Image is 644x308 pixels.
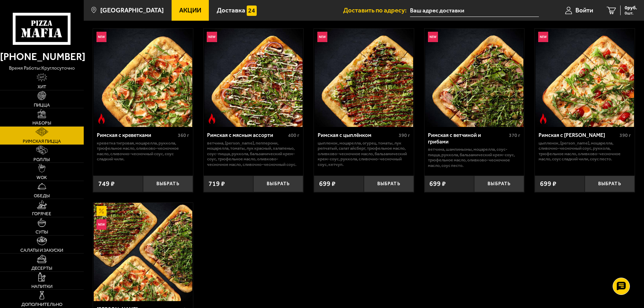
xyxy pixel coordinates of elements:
[625,11,637,15] span: 0 шт.
[32,211,51,216] span: Горячее
[425,29,523,127] img: Римская с ветчиной и грибами
[96,206,106,216] img: Акционный
[93,29,193,127] a: НовинкаОстрое блюдоРимская с креветками
[207,113,217,123] img: Острое блюдо
[343,7,410,14] span: Доставить по адресу:
[253,176,303,192] button: Выбрать
[625,6,637,10] span: 0 руб.
[399,132,410,138] span: 390 г
[538,32,548,42] img: Новинка
[540,180,556,187] span: 699 ₽
[247,6,257,16] img: 15daf4d41897b9f0e9f617042186c801.svg
[538,113,548,123] img: Острое блюдо
[204,29,303,127] a: НовинкаОстрое блюдоРимская с мясным ассорти
[318,132,397,139] div: Римская с цыплёнком
[319,180,336,187] span: 699 ₽
[539,140,631,162] p: цыпленок, [PERSON_NAME], моцарелла, сливочно-чесночный соус, руккола, трюфельное масло, оливково-...
[97,140,189,162] p: креветка тигровая, моцарелла, руккола, трюфельное масло, оливково-чесночное масло, сливочно-чесно...
[143,176,193,192] button: Выбрать
[21,302,62,307] span: Дополнительно
[217,7,245,14] span: Доставка
[364,176,414,192] button: Выбрать
[474,176,524,192] button: Выбрать
[318,140,410,167] p: цыпленок, моцарелла, огурец, томаты, лук репчатый, салат айсберг, трюфельное масло, оливково-чесн...
[96,113,106,123] img: Острое блюдо
[33,157,50,162] span: Роллы
[97,132,176,139] div: Римская с креветками
[535,29,634,127] img: Римская с томатами черри
[31,284,52,289] span: Напитки
[32,121,51,125] span: Наборы
[428,147,520,168] p: ветчина, шампиньоны, моцарелла, соус-пицца, руккола, бальзамический крем-соус, трюфельное масло, ...
[207,32,217,42] img: Новинка
[34,103,50,107] span: Пицца
[94,203,192,301] img: Мама Миа
[425,29,524,127] a: НовинкаРимская с ветчиной и грибами
[410,4,539,17] input: Ваш адрес доставки
[317,32,327,42] img: Новинка
[35,230,48,234] span: Супы
[535,29,634,127] a: НовинкаОстрое блюдоРимская с томатами черри
[179,7,201,14] span: Акции
[288,132,299,138] span: 400 г
[34,193,50,198] span: Обеды
[207,140,299,167] p: ветчина, [PERSON_NAME], пепперони, моцарелла, томаты, лук красный, халапеньо, соус-пицца, руккола...
[539,132,618,139] div: Римская с [PERSON_NAME]
[585,176,635,192] button: Выбрать
[428,32,438,42] img: Новинка
[94,29,192,127] img: Римская с креветками
[509,132,520,138] span: 370 г
[96,219,106,229] img: Новинка
[207,132,286,139] div: Римская с мясным ассорти
[37,175,47,180] span: WOK
[100,7,164,14] span: [GEOGRAPHIC_DATA]
[314,29,413,127] a: НовинкаРимская с цыплёнком
[23,139,61,143] span: Римская пицца
[315,29,413,127] img: Римская с цыплёнком
[178,132,189,138] span: 360 г
[620,132,631,138] span: 390 г
[98,180,115,187] span: 749 ₽
[38,85,46,89] span: Хит
[208,180,225,187] span: 719 ₽
[575,7,593,14] span: Войти
[93,203,193,301] a: АкционныйНовинкаМама Миа
[31,266,52,270] span: Десерты
[96,32,106,42] img: Новинка
[20,248,63,252] span: Салаты и закуски
[429,180,446,187] span: 699 ₽
[428,132,507,145] div: Римская с ветчиной и грибами
[204,29,303,127] img: Римская с мясным ассорти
